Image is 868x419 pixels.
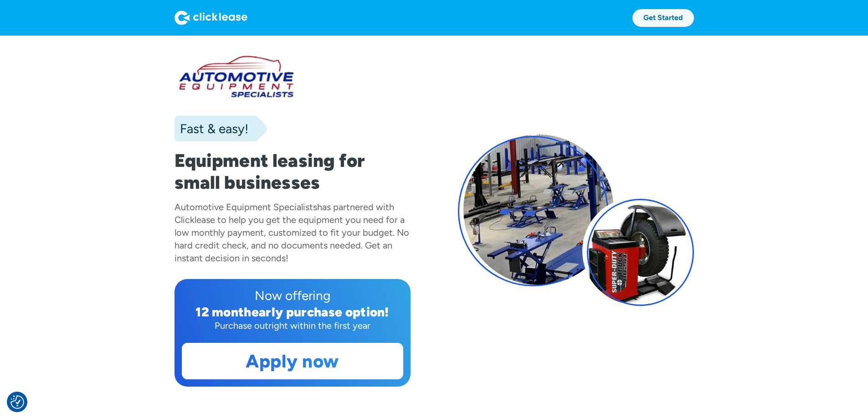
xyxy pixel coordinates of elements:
div: has partnered with Clicklease to help you get the equipment you need for a low monthly payment, c... [175,202,409,264]
button: Consent Preferences [10,395,24,409]
div: 12 month [195,304,252,320]
a: Get Started [632,9,694,27]
div: Now offering [182,286,403,305]
img: Logo [175,10,247,25]
a: Apply now [182,343,403,379]
h1: Equipment leasing for small businesses [175,150,411,193]
img: Revisit consent button [10,395,24,409]
div: early purchase option! [252,304,389,320]
div: Automotive Equipment Specialists [175,202,317,212]
div: Fast & easy! [175,119,248,138]
div: Purchase outright within the first year [182,319,403,332]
